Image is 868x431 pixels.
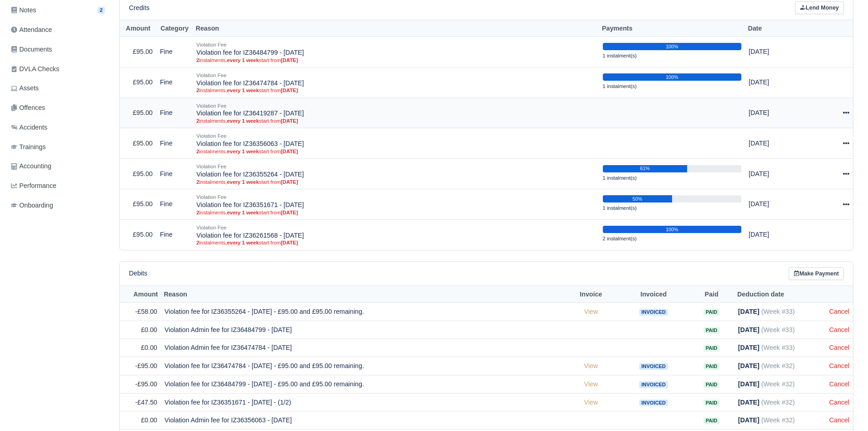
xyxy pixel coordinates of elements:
span: Paid [704,309,719,316]
td: Violation fee for IZ36474784 - [DATE] [193,67,599,98]
span: Notes [11,5,36,16]
a: View [584,362,598,369]
strong: every 1 week [227,88,259,93]
td: £95.00 [120,67,156,98]
strong: [DATE] [738,416,760,424]
strong: 2 [196,240,199,245]
span: Assets [11,83,39,93]
span: Documents [11,44,52,55]
strong: [DATE] [281,210,298,215]
small: Violation Fee [196,103,226,109]
td: £95.00 [120,159,156,189]
small: instalments, start from [196,179,596,185]
a: Notes 2 [7,1,108,19]
td: Violation Admin fee for IZ36484799 - [DATE] [161,321,564,339]
td: Fine [156,219,193,249]
strong: [DATE] [281,88,298,93]
td: [DATE] [745,189,804,219]
div: Chat Widget [822,387,868,431]
span: Accounting [11,161,51,171]
span: (Week #33) [761,326,795,333]
td: £95.00 [120,98,156,128]
strong: [DATE] [738,326,760,333]
a: View [584,308,598,315]
a: Cancel [829,362,849,369]
td: Fine [156,159,193,189]
div: 100% [603,43,741,50]
td: £95.00 [120,189,156,219]
td: Violation Admin fee for IZ36474784 - [DATE] [161,339,564,357]
a: Cancel [829,308,849,315]
span: Performance [11,181,56,191]
strong: every 1 week [227,57,259,63]
th: Invoiced [618,286,688,303]
a: Trainings [7,138,108,156]
a: Cancel [829,380,849,388]
th: Amount [120,286,161,303]
span: (Week #32) [761,362,795,369]
span: Paid [704,363,719,370]
h6: Credits [129,4,149,12]
td: Violation fee for IZ36261568 - [DATE] [193,219,599,249]
a: Cancel [829,344,849,351]
small: instalments, start from [196,57,596,63]
span: Onboarding [11,200,53,211]
span: Paid [704,381,719,388]
span: Paid [704,345,719,352]
td: £95.00 [120,128,156,159]
th: Amount [120,20,156,37]
strong: [DATE] [281,179,298,185]
span: Invoiced [639,363,668,370]
td: [DATE] [745,36,804,67]
a: Attendance [7,21,108,39]
a: Lend Money [795,1,844,15]
a: View [584,380,598,388]
span: DVLA Checks [11,64,59,74]
small: Violation Fee [196,133,226,139]
div: 100% [603,73,741,81]
span: Paid [704,327,719,334]
th: Reason [161,286,564,303]
th: Invoice [564,286,618,303]
td: Violation fee for IZ36351671 - [DATE] [193,189,599,219]
td: Violation Admin fee for IZ36356063 - [DATE] [161,411,564,430]
small: 1 instalment(s) [603,83,637,89]
span: Attendance [11,25,52,35]
small: instalments, start from [196,148,596,155]
div: 100% [603,226,741,233]
span: -£95.00 [135,362,157,369]
span: Paid [704,400,719,406]
strong: every 1 week [227,149,259,154]
small: 1 instalment(s) [603,205,637,211]
strong: [DATE] [281,118,298,124]
small: Violation Fee [196,225,226,230]
small: 1 instalment(s) [603,53,637,58]
td: Violation fee for IZ36356063 - [DATE] [193,128,599,159]
th: Category [156,20,193,37]
a: DVLA Checks [7,60,108,78]
div: 61% [603,165,688,172]
strong: every 1 week [227,240,259,245]
th: Date [745,20,804,37]
span: Paid [704,417,719,424]
h6: Debits [129,270,147,277]
td: Fine [156,98,193,128]
small: Violation Fee [196,73,226,78]
th: Reason [193,20,599,37]
td: Fine [156,128,193,159]
a: Cancel [829,326,849,333]
td: Fine [156,67,193,98]
span: (Week #32) [761,416,795,424]
div: 50% [603,195,672,203]
strong: [DATE] [738,399,760,406]
a: Assets [7,79,108,97]
td: £95.00 [120,36,156,67]
small: instalments, start from [196,239,596,246]
td: [DATE] [745,67,804,98]
span: Accidents [11,122,47,133]
td: Violation fee for IZ36355264 - [DATE] - £95.00 and £95.00 remaining. [161,302,564,321]
span: Offences [11,103,45,113]
span: -£95.00 [135,380,157,388]
strong: [DATE] [281,57,298,63]
td: [DATE] [745,128,804,159]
